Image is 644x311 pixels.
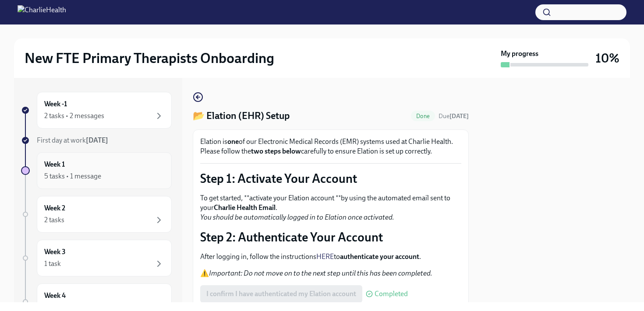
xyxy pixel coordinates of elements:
a: HERE [316,252,334,261]
p: To get started, **activate your Elation account **by using the automated email sent to your . [200,193,461,222]
span: First day at work [37,136,108,144]
em: You should be automatically logged in to Elation once activated. [200,213,394,221]
a: Week 15 tasks • 1 message [21,152,172,189]
h6: Week 1 [44,160,65,169]
h2: New FTE Primary Therapists Onboarding [25,49,274,67]
a: Week 22 tasks [21,196,172,233]
div: 5 tasks • 1 message [44,171,101,181]
em: Important: Do not move on to the next step until this has been completed. [209,269,432,277]
div: 2 tasks [44,215,64,225]
h6: Week 4 [44,291,66,301]
strong: [DATE] [86,136,108,144]
a: Week -12 tasks • 2 messages [21,92,172,129]
span: Due [439,112,469,120]
h4: 📂 Elation (EHR) Setup [193,109,290,122]
img: CharlieHealth [18,5,66,19]
span: Done [411,113,435,119]
h6: Week 3 [44,247,66,257]
p: ⚠️ [200,269,461,278]
h3: 10% [595,50,619,66]
a: Week 31 task [21,240,172,276]
p: Step 2: Authenticate Your Account [200,229,461,245]
p: After logging in, follow the instructions to . [200,252,461,262]
strong: Charlie Health Email [214,203,276,212]
p: Step 1: Activate Your Account [200,171,461,186]
a: First day at work[DATE] [21,136,172,145]
div: 1 task [44,259,61,269]
strong: authenticate your account [340,252,419,261]
strong: one [227,137,239,146]
h6: Week -1 [44,99,67,109]
strong: [DATE] [449,112,469,120]
p: Elation is of our Electronic Medical Records (EMR) systems used at Charlie Health. Please follow ... [200,137,461,156]
div: 2 tasks • 2 messages [44,111,104,121]
h6: Week 2 [44,203,65,213]
span: September 6th, 2025 09:00 [439,112,469,120]
span: Completed [375,290,408,297]
strong: My progress [501,49,538,59]
strong: two steps below [251,147,301,155]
